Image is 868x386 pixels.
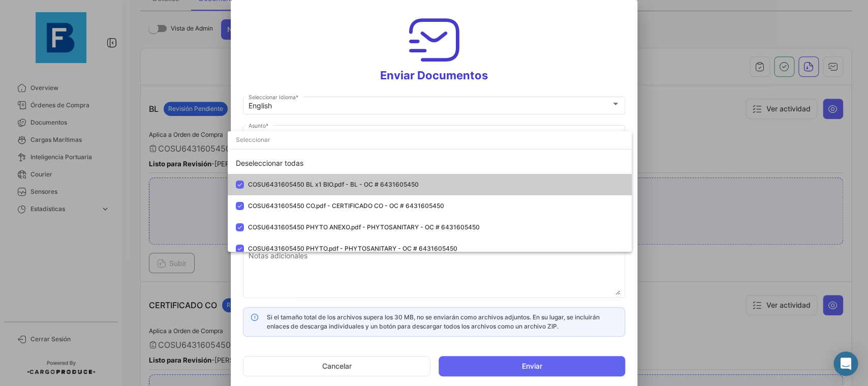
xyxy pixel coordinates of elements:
[228,153,632,174] div: Deseleccionar todas
[248,181,419,188] span: COSU6431605450 BL x1 BIO.pdf - BL - OC # 6431605450
[248,202,444,210] span: COSU6431605450 CO.pdf - CERTIFICADO CO - OC # 6431605450
[228,131,632,149] input: dropdown search
[248,223,480,231] span: COSU6431605450 PHYTO ANEXO.pdf - PHYTOSANITARY - OC # 6431605450
[833,351,858,376] div: Abrir Intercom Messenger
[248,245,457,252] span: COSU6431605450 PHYTO.pdf - PHYTOSANITARY - OC # 6431605450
